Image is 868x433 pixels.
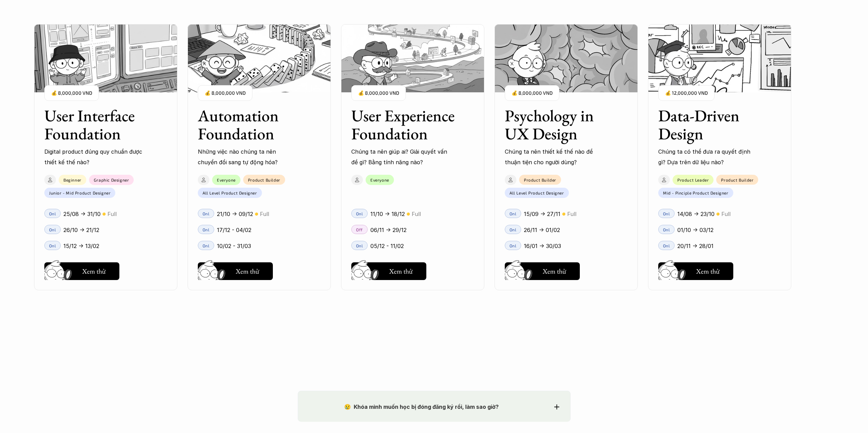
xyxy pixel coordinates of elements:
[356,211,363,216] p: Onl
[82,266,106,276] h5: Xem thử
[203,190,257,195] p: All Level Product Designer
[203,211,210,216] p: Onl
[524,225,560,235] p: 26/11 -> 01/02
[512,89,553,98] p: 💰 8,000,000 VND
[696,266,720,276] h5: Xem thử
[658,262,733,280] button: Xem thử
[407,212,410,217] p: 🟡
[217,177,236,182] p: Everyone
[510,243,517,248] p: Onl
[351,147,450,168] p: Chúng ta nên giúp ai? Giải quyết vấn đề gì? Bằng tính năng nào?
[205,89,246,98] p: 💰 8,000,000 VND
[44,107,150,143] h3: User Interface Foundation
[63,225,99,235] p: 26/10 -> 21/12
[44,262,119,280] button: Xem thử
[663,190,729,195] p: Mid - Pinciple Product Designer
[351,107,457,143] h3: User Experience Foundation
[44,260,119,280] a: Xem thử
[63,177,82,182] p: Beginner
[524,209,560,219] p: 15/09 -> 27/11
[510,190,564,195] p: All Level Product Designer
[49,190,111,195] p: Junior - Mid Product Designer
[721,177,753,182] p: Product Builder
[198,107,304,143] h3: Automation Foundation
[663,211,670,216] p: Onl
[248,177,280,182] p: Product Builder
[102,212,106,217] p: 🟡
[677,225,713,235] p: 01/10 -> 03/12
[51,89,92,98] p: 💰 8,000,000 VND
[663,243,670,248] p: Onl
[344,403,499,410] strong: 😢 Khóa mình muốn học bị đóng đăng ký rồi, làm sao giờ?
[524,241,561,251] p: 16/01 -> 30/03
[677,177,709,182] p: Product Leader
[356,227,363,232] p: Off
[389,266,413,276] h5: Xem thử
[543,266,566,276] h5: Xem thử
[217,209,253,219] p: 21/10 -> 09/12
[721,209,731,219] p: Full
[505,262,580,280] button: Xem thử
[658,260,733,280] a: Xem thử
[412,209,421,219] p: Full
[255,212,258,217] p: 🟡
[236,266,259,276] h5: Xem thử
[510,211,517,216] p: Onl
[203,243,210,248] p: Onl
[203,227,210,232] p: Onl
[505,107,610,143] h3: Psychology in UX Design
[658,107,764,143] h3: Data-Driven Design
[510,227,517,232] p: Onl
[356,243,363,248] p: Onl
[351,262,426,280] button: Xem thử
[562,212,565,217] p: 🟡
[217,241,251,251] p: 10/02 - 31/03
[716,212,720,217] p: 🟡
[370,241,404,251] p: 05/12 - 11/02
[677,209,715,219] p: 14/08 -> 23/10
[505,147,604,168] p: Chúng ta nên thiết kế thế nào để thuận tiện cho người dùng?
[370,177,389,182] p: Everyone
[658,147,757,168] p: Chúng ta có thể đưa ra quyết định gì? Dựa trên dữ liệu nào?
[63,209,101,219] p: 25/08 -> 31/10
[351,260,426,280] a: Xem thử
[677,241,713,251] p: 20/11 -> 28/01
[524,177,556,182] p: Product Builder
[44,147,143,168] p: Digital product đúng quy chuẩn được thiết kế thế nào?
[217,225,251,235] p: 17/12 - 04/02
[63,241,99,251] p: 15/12 -> 13/02
[107,209,117,219] p: Full
[663,227,670,232] p: Onl
[198,147,297,168] p: Những việc nào chúng ta nên chuyển đổi sang tự động hóa?
[198,260,273,280] a: Xem thử
[370,209,405,219] p: 11/10 -> 18/12
[198,262,273,280] button: Xem thử
[567,209,576,219] p: Full
[260,209,269,219] p: Full
[370,225,407,235] p: 06/11 -> 29/12
[665,89,708,98] p: 💰 12,000,000 VND
[505,260,580,280] a: Xem thử
[94,177,129,182] p: Graphic Designer
[358,89,399,98] p: 💰 8,000,000 VND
